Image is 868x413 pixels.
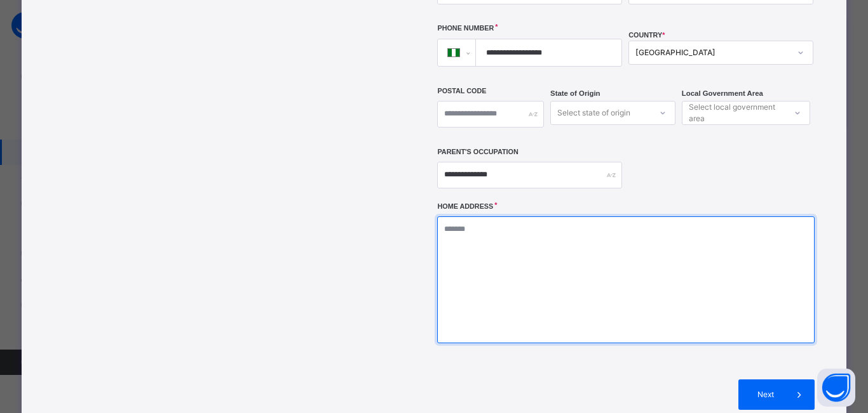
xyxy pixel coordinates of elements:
span: Next [748,389,784,400]
label: Home Address [437,201,493,211]
span: State of Origin [550,88,600,99]
span: Local Government Area [682,88,763,99]
label: Postal Code [437,86,486,96]
div: [GEOGRAPHIC_DATA] [635,47,790,58]
label: Parent's Occupation [437,147,518,157]
div: Select local government area [689,101,785,125]
label: Phone Number [437,23,494,33]
div: Select state of origin [557,101,630,125]
button: Open asap [817,369,855,407]
span: COUNTRY [628,31,665,39]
